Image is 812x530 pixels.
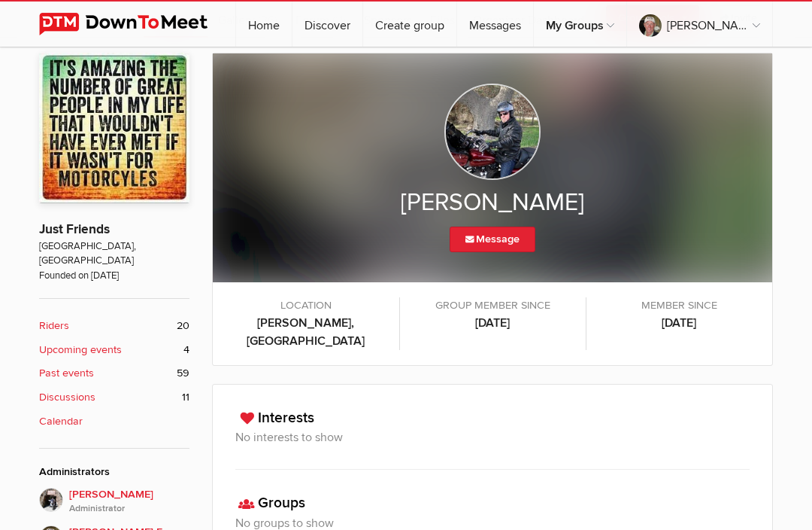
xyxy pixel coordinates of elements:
[415,314,571,332] b: [DATE]
[39,389,189,406] a: Discussions 11
[243,187,742,219] h2: [PERSON_NAME]
[39,488,63,512] img: John P
[601,314,758,332] b: [DATE]
[39,389,95,406] b: Discussions
[69,486,189,516] span: [PERSON_NAME]
[601,297,758,314] span: Member since
[39,365,94,382] b: Past events
[236,2,292,47] a: Home
[627,2,772,47] a: [PERSON_NAME] F
[39,239,189,269] span: [GEOGRAPHIC_DATA], [GEOGRAPHIC_DATA]
[39,464,189,480] div: Administrators
[39,13,231,35] img: DownToMeet
[69,502,189,516] i: Administrator
[177,318,189,334] span: 20
[228,297,384,314] span: LOCATION
[292,2,362,47] a: Discover
[39,365,189,382] a: Past events 59
[235,428,750,446] h3: No interests to show
[39,53,189,203] img: Just Friends
[228,314,384,350] b: [PERSON_NAME], [GEOGRAPHIC_DATA]
[235,492,750,514] h3: Groups
[534,2,626,47] a: My Groups
[39,221,110,237] a: Just Friends
[39,318,189,334] a: Riders 20
[182,389,189,406] span: 11
[39,413,189,430] a: Calendar
[39,488,189,516] a: [PERSON_NAME]Administrator
[183,342,189,358] span: 4
[39,342,122,358] b: Upcoming events
[450,227,535,252] a: Message
[177,365,189,382] span: 59
[39,342,189,358] a: Upcoming events 4
[235,407,750,429] h3: Interests
[39,269,189,283] span: Founded on [DATE]
[457,2,533,47] a: Messages
[39,318,69,334] b: Riders
[363,2,456,47] a: Create group
[39,413,83,430] b: Calendar
[444,84,541,180] img: John R
[415,297,571,314] span: Group member since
